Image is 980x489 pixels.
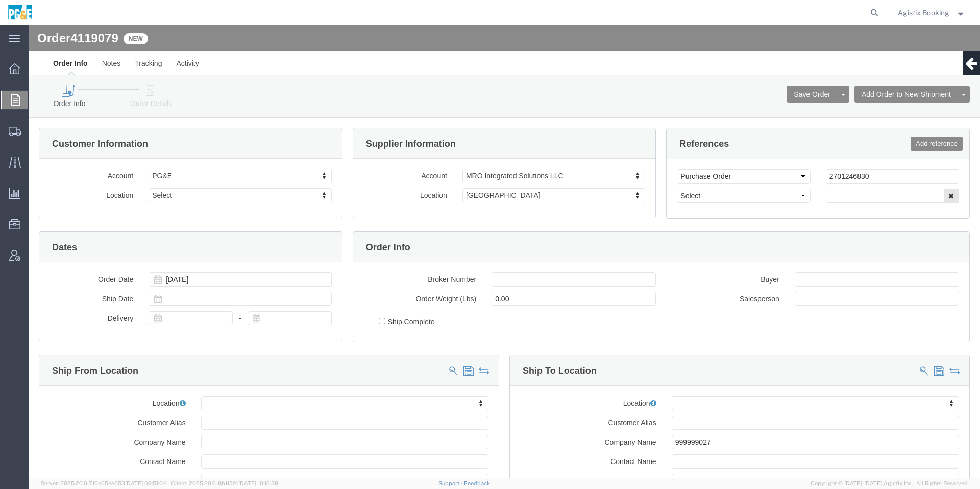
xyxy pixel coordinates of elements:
[898,7,949,18] span: Agistix Booking
[438,480,464,486] a: Support
[171,480,278,486] span: Client: 2025.20.0-8b113f4
[7,5,33,20] img: logo
[897,7,966,19] button: Agistix Booking
[125,480,166,486] span: [DATE] 09:51:04
[811,479,968,488] span: Copyright © [DATE]-[DATE] Agistix Inc., All Rights Reserved
[238,480,278,486] span: [DATE] 10:16:38
[464,480,490,486] a: Feedback
[41,480,166,486] span: Server: 2025.20.0-710e05ee653
[29,25,980,478] iframe: FS Legacy Container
